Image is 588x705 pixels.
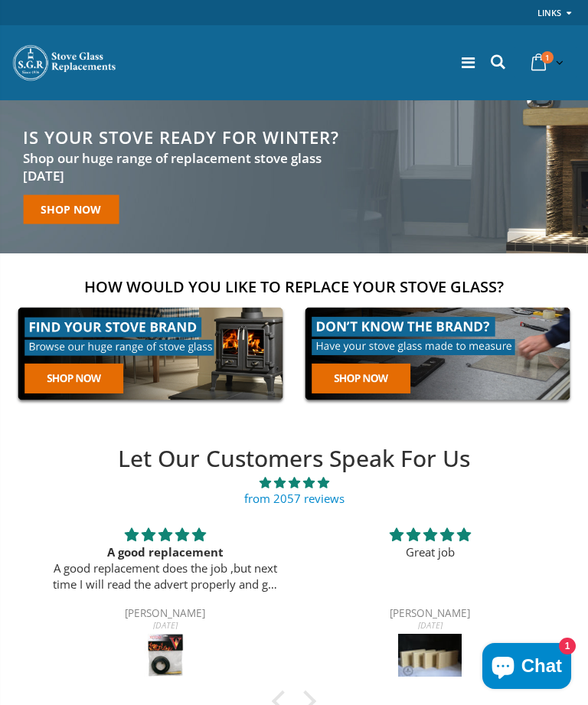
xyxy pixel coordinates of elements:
p: A good replacement does the job ,but next time I will read the advert properly and get my 10% off [51,560,279,592]
div: [DATE] [316,621,544,629]
div: [PERSON_NAME] [51,609,279,621]
a: Shop now [23,194,119,224]
a: 1 [525,47,567,77]
div: 5 stars [51,525,279,544]
h2: How would you like to replace your stove glass? [11,276,577,297]
h3: Shop our huge range of replacement stove glass [DATE] [23,149,364,184]
span: 4.89 stars [29,475,558,491]
a: from 2057 reviews [244,491,345,506]
div: [DATE] [51,621,279,629]
p: Great job [316,544,544,560]
div: [PERSON_NAME] [316,609,544,621]
img: find-your-brand-cta_9b334d5d-5c94-48ed-825f-d7972bbdebd0.jpg [11,301,289,406]
div: A good replacement [51,544,279,560]
img: made-to-measure-cta_2cd95ceb-d519-4648-b0cf-d2d338fdf11f.jpg [299,301,577,406]
h2: Is your stove ready for winter? [23,128,364,145]
div: 5 stars [316,525,544,544]
span: 1 [541,51,554,64]
img: Stove Glass Replacement [11,44,119,82]
img: Replacement Stove Bricks Cut To Size - 15, 20, 25 and 30mm's thick [398,634,462,677]
img: Vitcas glass bedding in tape - 2mm x 10mm x 2 meters [144,634,187,677]
a: 4.89 stars from 2057 reviews [29,475,558,507]
a: Links [537,3,561,22]
inbox-online-store-chat: Shopify online store chat [478,643,576,693]
h2: Let Our Customers Speak For Us [29,443,558,475]
a: Menu [462,52,475,73]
